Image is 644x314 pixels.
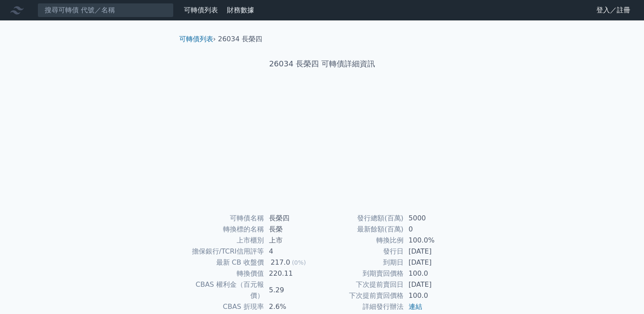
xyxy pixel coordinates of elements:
[264,279,322,301] td: 5.29
[183,279,264,301] td: CBAS 權利金（百元報價）
[264,235,322,246] td: 上市
[322,279,404,290] td: 下次提前賣回日
[264,301,322,312] td: 2.6%
[322,224,404,235] td: 最新餘額(百萬)
[404,290,462,301] td: 100.0
[322,301,404,312] td: 詳細發行辦法
[218,34,262,44] li: 26034 長榮四
[179,34,216,44] li: ›
[37,3,174,17] input: 搜尋可轉債 代號／名稱
[404,268,462,279] td: 100.0
[264,268,322,279] td: 220.11
[183,235,264,246] td: 上市櫃別
[322,246,404,257] td: 發行日
[404,213,462,224] td: 5000
[183,268,264,279] td: 轉換價值
[292,259,306,266] span: (0%)
[590,3,637,17] a: 登入／註冊
[404,279,462,290] td: [DATE]
[404,235,462,246] td: 100.0%
[322,235,404,246] td: 轉換比例
[409,303,422,311] a: 連結
[172,58,472,70] h1: 26034 長榮四 可轉債詳細資訊
[264,224,322,235] td: 長榮
[183,301,264,312] td: CBAS 折現率
[322,213,404,224] td: 發行總額(百萬)
[183,213,264,224] td: 可轉債名稱
[183,246,264,257] td: 擔保銀行/TCRI信用評等
[227,6,254,14] a: 財務數據
[184,6,218,14] a: 可轉債列表
[183,224,264,235] td: 轉換標的名稱
[264,213,322,224] td: 長榮四
[264,246,322,257] td: 4
[179,35,213,43] a: 可轉債列表
[404,224,462,235] td: 0
[322,268,404,279] td: 到期賣回價格
[322,257,404,268] td: 到期日
[404,257,462,268] td: [DATE]
[183,257,264,268] td: 最新 CB 收盤價
[404,246,462,257] td: [DATE]
[322,290,404,301] td: 下次提前賣回價格
[269,257,292,268] div: 217.0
